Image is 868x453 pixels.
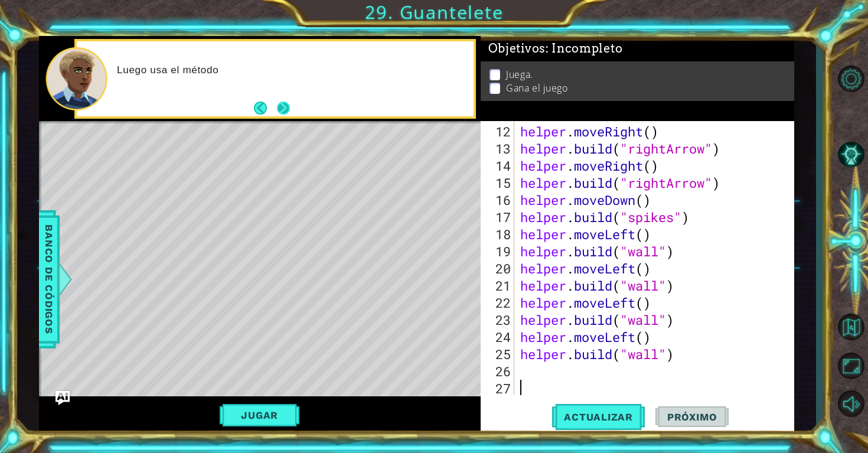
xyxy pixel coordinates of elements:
button: Pista IA [834,138,868,172]
div: 22 [483,294,514,311]
button: Opciones de nivel [834,62,868,96]
p: Luego usa el método [117,64,465,77]
span: : Incompleto [546,41,622,56]
div: 13 [483,140,514,157]
button: Back [254,102,277,115]
span: Objetivos [488,41,623,56]
div: 15 [483,174,514,191]
div: 17 [483,208,514,226]
p: Juega. [506,68,533,81]
div: 21 [483,277,514,294]
span: Próximo [655,411,729,423]
div: 23 [483,311,514,328]
button: Maximizar navegador [834,348,868,383]
span: Banco de códigos [40,219,58,341]
div: 14 [483,157,514,174]
button: Next [277,102,290,115]
div: 19 [483,243,514,260]
div: 24 [483,328,514,346]
div: 26 [483,363,514,380]
div: 27 [483,380,514,397]
p: Gana el juego [506,82,567,94]
div: 16 [483,191,514,208]
button: Sonido apagado [834,386,868,421]
button: Próximo [655,401,729,432]
button: Actualizar [552,401,645,432]
div: 20 [483,260,514,277]
div: 12 [483,123,514,140]
div: 18 [483,226,514,243]
span: Actualizar [552,411,645,423]
button: Ask AI [56,391,70,405]
button: Volver al mapa [834,309,868,344]
div: 25 [483,346,514,363]
a: Volver al mapa [834,308,868,347]
button: Jugar [220,404,299,426]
